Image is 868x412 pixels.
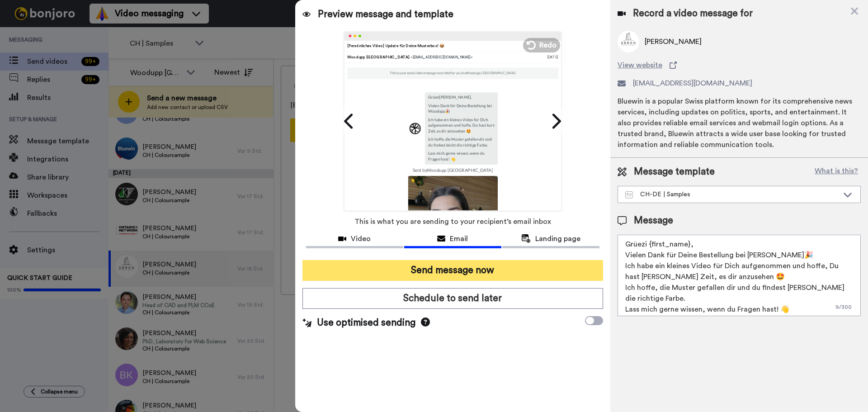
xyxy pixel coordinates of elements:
span: Email [450,233,468,244]
a: View website [618,60,861,71]
span: Message [634,214,673,227]
button: What is this? [812,165,861,179]
img: 0334ca18-ccae-493e-a487-743b388a9c50-1742477585.jpg [408,121,422,135]
button: Schedule to send later [302,288,603,309]
p: Ich habe ein kleines Video für Dich aufgenommen und hoffe, Du hast kurz Zeit, es dir anzusehen 🤩 [428,117,494,133]
div: [DATE] [547,54,558,60]
span: Use optimised sending [317,316,415,330]
p: Grüezi [PERSON_NAME] , [428,95,494,100]
img: Message-temps.svg [625,191,633,199]
p: Vielen Dank für Deine Bestellung bei Woodupp🎉 [428,103,494,114]
div: Bluewin is a popular Swiss platform known for its comprehensive news services, including updates ... [618,96,861,150]
td: Sent by Woodupp [GEOGRAPHIC_DATA] [408,165,497,176]
div: CH-DE | Samples [625,190,839,199]
p: Ich hoffe, die Muster gefallen dir und du findest leicht die richtige Farbe. [428,137,494,148]
p: This is a personal video message recorded for you by Woodupp [GEOGRAPHIC_DATA] [390,71,515,76]
div: Woodupp [GEOGRAPHIC_DATA] [347,54,547,60]
span: Landing page [535,233,580,244]
img: Z [408,175,497,265]
button: Send message now [302,260,603,281]
span: View website [618,60,662,71]
textarea: Grüezi {first_name}, Vielen Dank für Deine Bestellung bei [PERSON_NAME]🎉 Ich habe ein kleines Vid... [618,235,861,316]
span: Video [351,233,371,244]
span: This is what you are sending to your recipient’s email inbox [354,212,551,232]
span: Message template [634,165,715,179]
span: [EMAIL_ADDRESS][DOMAIN_NAME] [633,78,752,89]
p: Lass mich gerne wissen, wenn du Fragen hast! 👋 [428,151,494,162]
